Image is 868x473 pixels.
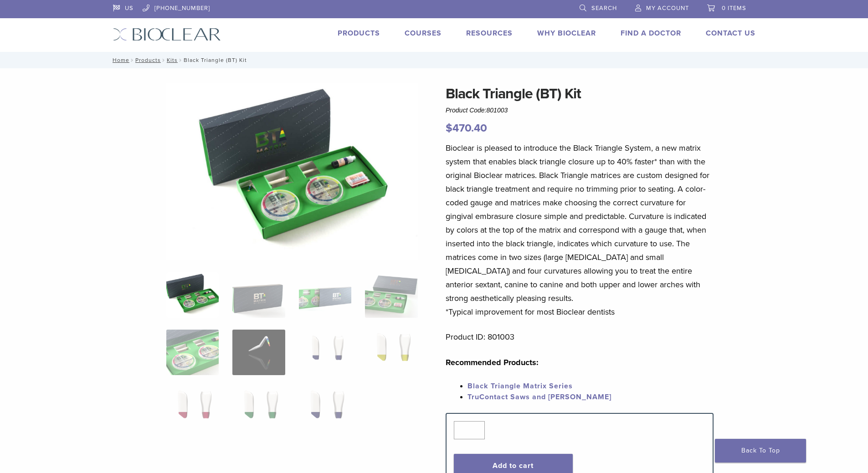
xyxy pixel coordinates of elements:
[110,57,129,63] a: Home
[487,107,508,114] span: 801003
[446,122,487,135] bdi: 470.40
[446,122,452,135] span: $
[365,330,417,375] img: Black Triangle (BT) Kit - Image 8
[446,357,539,367] strong: Recommended Products:
[299,330,351,375] img: Black Triangle (BT) Kit - Image 7
[166,83,418,260] img: Intro Black Triangle Kit-6 - Copy
[113,28,221,41] img: Bioclear
[537,29,596,38] a: Why Bioclear
[621,29,681,38] a: Find A Doctor
[178,58,184,62] span: /
[446,330,714,344] p: Product ID: 801003
[446,83,714,105] h1: Black Triangle (BT) Kit
[646,5,689,12] span: My Account
[467,381,573,391] a: Black Triangle Matrix Series
[715,439,806,463] a: Back To Top
[706,29,755,38] a: Contact Us
[299,272,351,318] img: Black Triangle (BT) Kit - Image 3
[135,57,161,63] a: Products
[467,392,611,402] a: TruContact Saws and [PERSON_NAME]
[365,272,417,318] img: Black Triangle (BT) Kit - Image 4
[106,52,762,68] nav: Black Triangle (BT) Kit
[338,29,380,38] a: Products
[591,5,617,12] span: Search
[166,330,219,375] img: Black Triangle (BT) Kit - Image 5
[232,272,285,318] img: Black Triangle (BT) Kit - Image 2
[166,272,219,318] img: Intro-Black-Triangle-Kit-6-Copy-e1548792917662-324x324.jpg
[232,330,285,375] img: Black Triangle (BT) Kit - Image 6
[405,29,442,38] a: Courses
[446,141,714,319] p: Bioclear is pleased to introduce the Black Triangle System, a new matrix system that enables blac...
[722,5,746,12] span: 0 items
[299,387,351,432] img: Black Triangle (BT) Kit - Image 11
[232,387,285,432] img: Black Triangle (BT) Kit - Image 10
[167,57,178,63] a: Kits
[446,107,508,114] span: Product Code:
[129,58,135,62] span: /
[161,58,167,62] span: /
[166,387,219,432] img: Black Triangle (BT) Kit - Image 9
[466,29,513,38] a: Resources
